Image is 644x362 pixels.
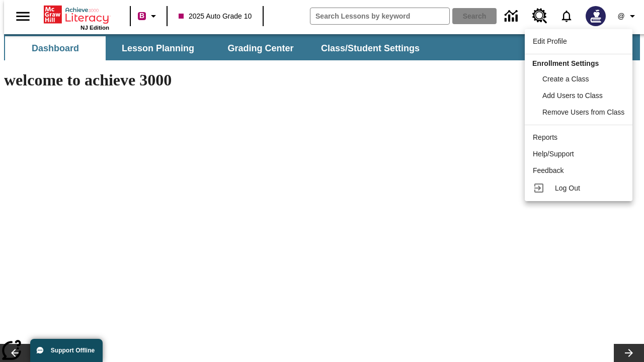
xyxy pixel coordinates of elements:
span: Remove Users from Class [542,108,624,116]
span: Create a Class [542,75,589,83]
span: Log Out [555,184,580,192]
span: Feedback [533,166,563,174]
span: Edit Profile [533,37,567,45]
span: Help/Support [533,150,574,158]
span: Add Users to Class [542,92,603,100]
span: Enrollment Settings [532,59,599,67]
span: Reports [533,133,557,141]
